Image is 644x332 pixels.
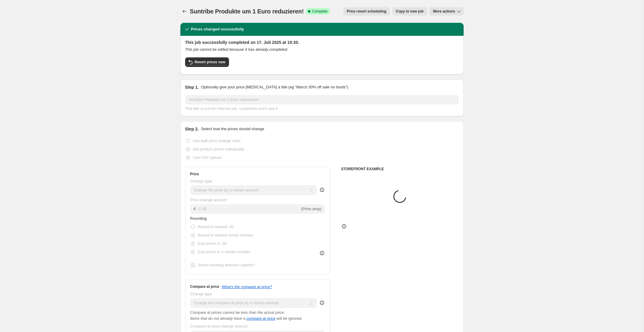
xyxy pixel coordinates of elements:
[185,126,199,132] h2: Step 2.
[201,126,264,132] p: Select how the prices should change
[319,187,325,193] div: help
[190,8,304,15] span: Suntribe Produkte um 1 Euro reduzieren!
[190,179,212,183] span: Change type
[347,9,386,14] span: Price revert scheduling
[185,47,288,52] i: This job cannot be edited because it has already completed.
[194,207,196,211] span: €
[190,310,285,315] i: Compare at prices cannot be less than the actual price.
[198,204,300,214] input: -10.00
[193,147,244,151] span: Set product prices individually
[195,60,225,64] span: Revert prices now
[190,198,227,202] span: Price change amount
[198,241,227,246] span: End prices in .99
[193,155,222,160] span: Use CSV upload
[341,167,459,171] h6: STOREFRONT EXAMPLE
[301,207,321,211] span: (Price drop)
[198,250,250,254] span: End prices in a certain number
[185,84,199,90] h2: Step 1.
[190,292,212,296] span: Change type
[429,7,463,16] button: More actions
[198,233,253,237] span: Round to nearest whole number
[392,7,427,16] button: Copy to new job
[312,9,327,14] span: Complete
[190,216,207,221] span: Rounding
[247,316,275,321] button: compare at price
[343,7,390,16] button: Price revert scheduling
[193,139,241,143] span: Use bulk price change rules
[185,39,459,45] h2: This job successfully completed on 17. Juli 2025 at 10:30.
[185,95,459,104] input: 30% off holiday sale
[276,316,302,321] i: will be ignored.
[185,106,278,111] span: This title is just for internal use, customers won't see it
[198,263,255,267] span: Show rounding direction options?
[319,300,325,306] div: help
[396,9,424,14] span: Copy to new job
[185,57,229,67] button: Revert prices now
[201,84,348,90] p: Optionally give your price [MEDICAL_DATA] a title (eg "March 30% off sale on boots")
[190,284,219,289] h3: Compare at price
[190,172,199,176] h3: Price
[190,324,248,328] span: Compare at price change amount
[190,316,246,321] i: Items that do not already have a
[191,26,244,32] h2: Prices changed successfully
[198,225,234,229] span: Round to nearest .01
[180,7,189,16] button: Price change jobs
[433,9,455,14] span: More actions
[222,285,272,289] button: What's the compare at price?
